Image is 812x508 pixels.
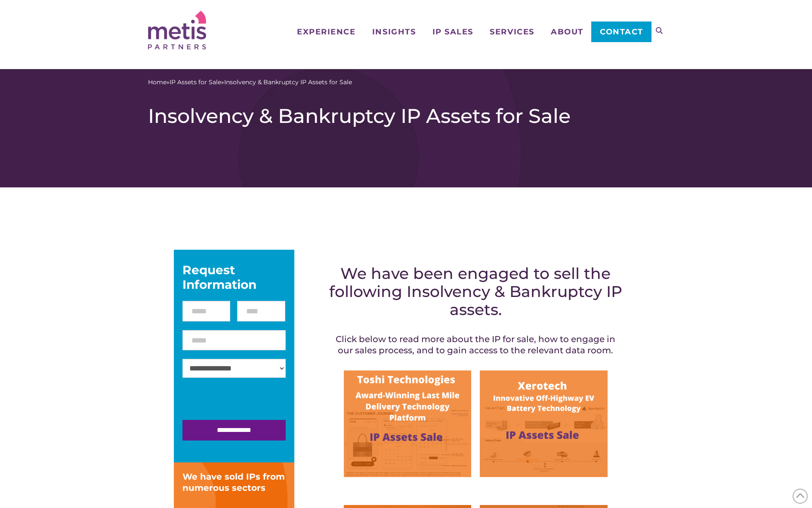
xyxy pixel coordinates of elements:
[372,28,416,36] span: Insights
[182,471,286,493] div: We have sold IPs from numerous sectors
[490,28,534,36] span: Services
[224,78,352,87] span: Insolvency & Bankruptcy IP Assets for Sale
[182,386,313,420] iframe: reCAPTCHA
[600,28,643,36] span: Contact
[148,78,352,87] span: » »
[148,104,664,128] h1: Insolvency & Bankruptcy IP Assets for Sale
[148,78,167,87] a: Home
[327,334,624,356] h4: Click below to read more about the IP for sale, how to engage in our sales process, and to gain a...
[297,28,355,36] span: Experience
[480,370,607,477] img: Image
[344,370,471,477] img: Image
[591,21,651,42] a: Contact
[182,263,286,292] div: Request Information
[793,489,808,504] span: Back to Top
[327,264,624,318] h2: We have been engaged to sell the following Insolvency & Bankruptcy IP assets.
[551,28,584,36] span: About
[432,28,473,36] span: IP Sales
[170,78,221,87] a: IP Assets for Sale
[148,11,206,49] img: Metis Partners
